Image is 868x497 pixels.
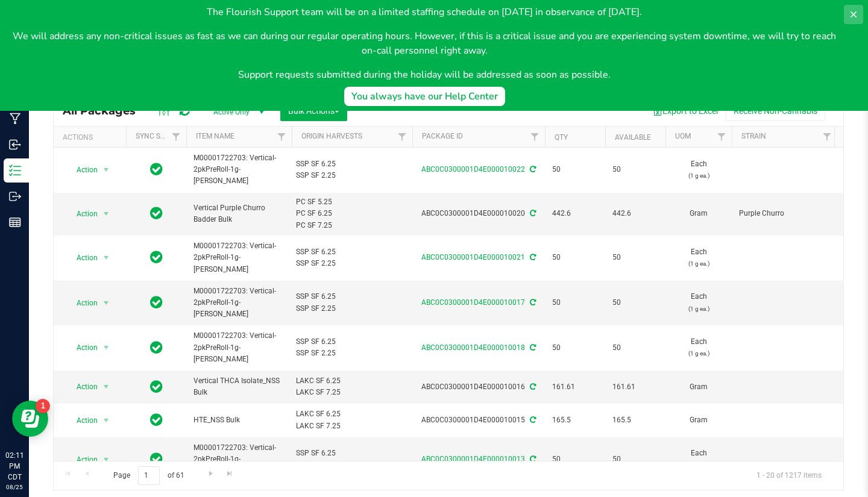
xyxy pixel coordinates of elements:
div: Actions [63,133,121,142]
span: In Sync [150,411,163,428]
span: Action [66,412,98,429]
div: PC SF 5.25 [296,196,409,208]
span: In Sync [150,161,163,178]
span: Sync from Compliance System [528,383,536,391]
span: 50 [552,297,598,308]
span: Sync from Compliance System [528,455,536,463]
span: select [99,412,114,429]
span: 161.61 [612,381,658,393]
p: 08/25 [5,483,24,492]
div: PC SF 7.25 [296,220,409,231]
span: 50 [612,454,658,465]
inline-svg: Inventory [9,164,21,177]
span: Sync from Compliance System [528,253,536,261]
p: (1 g ea.) [673,170,725,181]
span: 50 [552,252,598,263]
span: M00001722703: Vertical-2pkPreRoll-1g-[PERSON_NAME] [193,442,285,477]
a: Item Name [196,132,234,140]
span: select [99,205,114,222]
span: 50 [612,252,658,263]
span: Vertical THCA Isolate_NSS Bulk [193,375,285,398]
a: Available [615,133,651,142]
span: Each [673,448,725,470]
span: 50 [552,454,598,465]
span: Action [66,339,98,356]
span: select [99,161,114,178]
span: M00001722703: Vertical-2pkPreRoll-1g-[PERSON_NAME] [193,152,285,187]
span: Bulk Actions [288,106,339,116]
div: LAKC SF 7.25 [296,420,409,432]
div: SSP SF 6.25 [296,246,409,258]
span: 50 [612,297,658,308]
p: (1 g ea.) [673,303,725,314]
p: (1 g ea.) [673,348,725,359]
div: You always have our Help Center [351,89,498,104]
a: Filter [392,127,412,147]
div: ABC0C0300001D4E000010016 [410,381,547,393]
div: SSP SF 6.25 [296,291,409,302]
span: In Sync [150,451,163,467]
span: Each [673,246,725,269]
span: Action [66,161,98,178]
span: Action [66,205,98,222]
div: LAKC SF 6.25 [296,408,409,420]
span: Action [66,378,98,395]
iframe: Resource center unread badge [36,399,50,413]
span: select [99,295,114,311]
span: 165.5 [552,414,598,426]
p: Support requests submitted during the holiday will be addressed as soon as possible. [10,67,839,82]
inline-svg: Manufacturing [9,113,21,125]
div: SSP SF 6.25 [296,448,409,459]
span: Gram [673,208,725,219]
span: select [99,451,114,468]
iframe: Resource center [12,401,48,437]
div: SSP SF 2.25 [296,258,409,269]
span: Sync from Compliance System [528,343,536,352]
span: Each [673,291,725,314]
span: HTE_NSS Bulk [193,414,285,426]
p: 02:11 PM CDT [5,450,24,483]
span: In Sync [150,339,163,356]
a: Filter [166,127,186,147]
a: Go to the last page [221,466,239,483]
div: SSP SF 6.25 [296,336,409,348]
span: Gram [673,414,725,426]
span: Sync from Compliance System [528,165,536,173]
inline-svg: Reports [9,216,21,228]
p: The Flourish Support team will be on a limited staffing schedule on [DATE] in observance of [DATE]. [10,5,839,19]
span: 165.5 [612,414,658,426]
a: Qty [555,133,568,142]
span: M00001722703: Vertical-2pkPreRoll-1g-[PERSON_NAME] [193,330,285,365]
inline-svg: Inbound [9,139,21,151]
span: Vertical Purple Churro Badder Bulk [193,202,285,225]
div: SSP SF 6.25 [296,158,409,170]
div: SSP SF 2.25 [296,170,409,181]
inline-svg: Outbound [9,190,21,202]
div: LAKC SF 6.25 [296,375,409,387]
a: Filter [712,127,732,147]
a: Strain [741,132,766,140]
span: Each [673,158,725,181]
div: PC SF 6.25 [296,208,409,219]
span: 50 [552,164,598,175]
span: Each [673,336,725,359]
a: ABC0C0300001D4E000010018 [421,343,525,352]
div: ABC0C0300001D4E000010020 [410,208,547,219]
span: 161.61 [552,381,598,393]
a: Filter [525,127,545,147]
div: SSP SF 2.25 [296,348,409,359]
div: SSP SF 2.25 [296,460,409,471]
span: select [99,378,114,395]
p: (1 g ea.) [673,460,725,471]
span: M00001722703: Vertical-2pkPreRoll-1g-[PERSON_NAME] [193,240,285,275]
div: ABC0C0300001D4E000010015 [410,414,547,426]
span: In Sync [150,249,163,266]
span: Sync from Compliance System [528,416,536,424]
span: Page of 61 [103,466,194,485]
span: 442.6 [612,208,658,219]
span: select [99,249,114,266]
span: 442.6 [552,208,598,219]
span: 50 [612,342,658,354]
span: 50 [612,164,658,175]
